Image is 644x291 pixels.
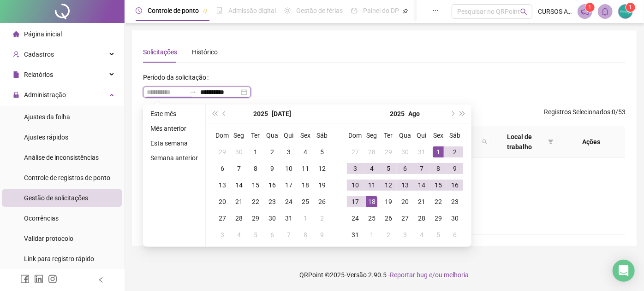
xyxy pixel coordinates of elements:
span: to [189,88,197,96]
div: 17 [350,196,361,207]
div: 3 [217,229,228,240]
td: 2025-07-12 [314,160,330,177]
th: Sex [430,127,447,144]
td: 2025-09-01 [364,227,380,243]
td: 2025-08-24 [347,210,364,227]
div: 13 [217,180,228,191]
span: search [482,139,488,145]
td: 2025-07-29 [380,144,397,160]
button: month panel [409,105,420,123]
span: Ajustes rápidos [24,134,68,141]
td: 2025-08-11 [364,177,380,193]
div: 30 [267,213,278,224]
div: 20 [217,196,228,207]
span: Gestão de solicitações [24,194,88,202]
span: 1 [589,4,592,11]
div: 29 [383,146,394,157]
span: user-add [13,51,19,58]
div: 30 [400,146,411,157]
div: 8 [250,163,261,174]
div: 13 [400,180,411,191]
td: 2025-07-14 [231,177,247,193]
td: 2025-08-09 [314,227,330,243]
th: Seg [364,127,380,144]
div: 27 [350,146,361,157]
div: 14 [233,180,244,191]
li: Mês anterior [147,123,202,134]
div: 6 [217,163,228,174]
td: 2025-08-16 [447,177,463,193]
td: 2025-07-25 [297,193,314,210]
div: 5 [250,229,261,240]
div: 17 [283,180,294,191]
td: 2025-09-06 [447,227,463,243]
button: year panel [390,105,405,123]
span: linkedin [34,274,43,284]
td: 2025-07-01 [247,144,264,160]
div: 24 [350,213,361,224]
div: 24 [283,196,294,207]
div: 2 [316,213,328,224]
td: 2025-07-27 [347,144,364,160]
span: Ajustes da folha [24,113,70,121]
div: 1 [433,146,444,157]
div: 7 [416,163,427,174]
td: 2025-07-02 [264,144,280,160]
span: file-done [216,7,223,14]
div: 9 [449,163,460,174]
div: 23 [267,196,278,207]
span: sun [284,7,291,14]
div: 27 [217,213,228,224]
td: 2025-08-09 [447,160,463,177]
td: 2025-08-28 [413,210,430,227]
span: Gestão de férias [296,7,343,14]
span: notification [581,7,589,16]
sup: 1 [585,3,595,12]
span: CURSOS AVANÇAR [538,6,572,17]
td: 2025-08-12 [380,177,397,193]
span: 1 [629,4,632,11]
td: 2025-07-16 [264,177,280,193]
div: 5 [316,146,328,157]
td: 2025-08-03 [214,227,231,243]
div: 4 [233,229,244,240]
span: pushpin [403,8,408,14]
td: 2025-08-04 [364,160,380,177]
li: Semana anterior [147,152,202,163]
td: 2025-08-07 [413,160,430,177]
span: Controle de registros de ponto [24,174,110,181]
td: 2025-08-02 [447,144,463,160]
span: Ocorrências [24,215,59,222]
td: 2025-07-21 [231,193,247,210]
div: 15 [433,180,444,191]
td: 2025-07-30 [397,144,413,160]
div: 21 [416,196,427,207]
div: 3 [350,163,361,174]
span: pushpin [203,8,208,14]
div: 7 [283,229,294,240]
td: 2025-07-23 [264,193,280,210]
td: 2025-07-28 [231,210,247,227]
td: 2025-08-04 [231,227,247,243]
div: 2 [383,229,394,240]
span: lock [13,92,19,98]
div: 5 [433,229,444,240]
span: Registros Selecionados [544,108,610,116]
div: Ações [561,137,622,147]
td: 2025-08-31 [347,227,364,243]
div: 31 [350,229,361,240]
button: super-prev-year [209,105,220,123]
span: Versão [347,271,367,279]
td: 2025-08-25 [364,210,380,227]
td: 2025-07-07 [231,160,247,177]
span: home [13,31,19,37]
div: 10 [350,180,361,191]
td: 2025-07-29 [247,210,264,227]
td: 2025-08-20 [397,193,413,210]
span: Administração [24,91,66,99]
img: 23138 [619,5,632,18]
td: 2025-07-05 [314,144,330,160]
td: 2025-08-02 [314,210,330,227]
span: facebook [20,274,30,284]
td: 2025-08-19 [380,193,397,210]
